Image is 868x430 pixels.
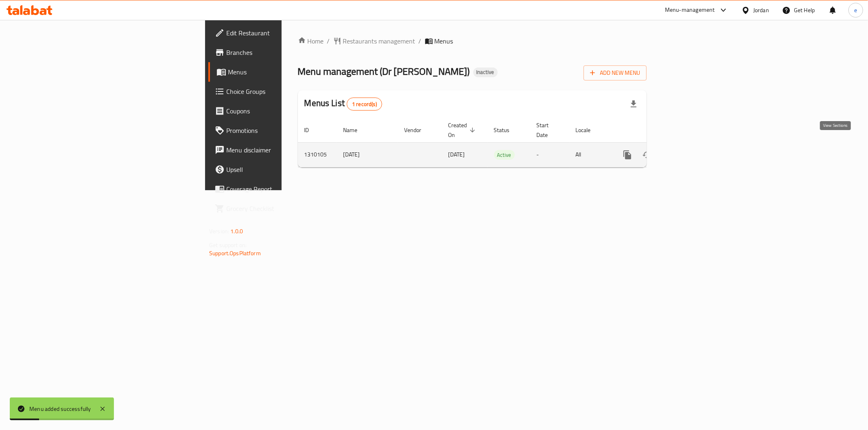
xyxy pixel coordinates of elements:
a: Coupons [208,101,350,121]
a: Menus [208,62,350,82]
span: Coupons [226,106,343,116]
table: enhanced table [298,118,702,167]
span: Menu disclaimer [226,145,343,155]
span: Restaurants management [343,36,415,46]
td: All [569,142,611,167]
div: Export file [624,94,643,114]
li: / [419,36,422,46]
span: ID [304,125,320,135]
a: Promotions [208,121,350,140]
span: 1 record(s) [347,100,382,108]
a: Menu disclaimer [208,140,350,160]
span: Inactive [473,69,498,76]
span: Vendor [404,125,432,135]
span: Locale [576,125,601,135]
span: Add New Menu [590,68,640,78]
a: Coverage Report [208,179,350,199]
a: Upsell [208,160,350,179]
span: Edit Restaurant [226,28,343,38]
td: - [530,142,569,167]
span: Choice Groups [226,87,343,96]
span: Menu management ( Dr [PERSON_NAME] ) [298,62,470,80]
span: Upsell [226,165,343,174]
span: Grocery Checklist [226,204,343,213]
a: Grocery Checklist [208,199,350,218]
a: Branches [208,43,350,62]
span: Active [494,150,515,160]
span: Start Date [537,120,560,140]
button: more [618,145,637,165]
div: Menu added successfully [29,404,91,413]
a: Edit Restaurant [208,23,350,43]
span: Status [494,125,520,135]
span: Version: [209,226,229,237]
span: [DATE] [448,149,465,160]
a: Choice Groups [208,82,350,101]
span: Name [343,125,368,135]
div: Active [494,150,515,160]
div: Jordan [753,6,769,15]
span: Promotions [226,126,343,135]
span: Menus [435,36,453,46]
div: Menu-management [665,5,715,15]
div: Inactive [473,67,498,77]
a: Restaurants management [333,36,415,46]
span: Menus [228,67,343,77]
button: Add New Menu [584,65,647,80]
a: Support.OpsPlatform [209,248,261,258]
span: Branches [226,48,343,57]
span: Created On [448,120,478,140]
span: Coverage Report [226,184,343,194]
nav: breadcrumb [298,36,647,46]
div: Total records count [347,98,382,111]
td: [DATE] [337,142,398,167]
th: Actions [611,118,702,143]
span: e [854,6,857,15]
h2: Menus List [304,97,382,111]
span: Get support on: [209,240,247,250]
span: 1.0.0 [230,226,243,237]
